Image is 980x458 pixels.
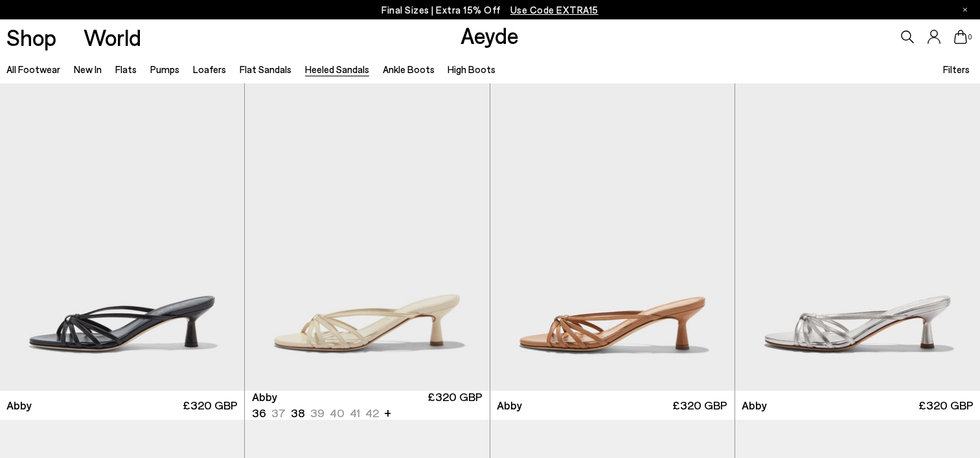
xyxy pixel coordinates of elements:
a: Loafers [193,63,226,75]
a: 6 / 6 1 / 6 2 / 6 3 / 6 4 / 6 5 / 6 6 / 6 1 / 6 Next slide Previous slide [245,83,489,390]
a: New In [74,63,102,75]
a: Abby £320 GBP [735,391,980,420]
img: Abby Leather Mules [735,83,980,390]
a: Flat Sandals [240,63,291,75]
img: Abby Leather Mules [245,83,489,390]
span: Navigate to /collections/ss25-final-sizes [510,4,598,16]
a: Aeyde [461,21,519,49]
img: Abby Leather Mules [489,83,733,390]
span: £320 GBP [672,397,727,413]
span: Abby [742,397,767,413]
img: Abby Leather Mules [490,83,735,390]
span: 0 [967,34,974,41]
a: World [84,26,141,49]
div: 1 / 6 [245,83,489,390]
span: £320 GBP [427,389,483,421]
a: Heeled Sandals [305,63,369,75]
li: + [384,404,391,421]
a: Ankle Boots [383,63,435,75]
a: High Boots [448,63,496,75]
a: Abby 36 37 38 39 40 41 42 + £320 GBP [245,391,489,420]
span: £320 GBP [183,397,238,413]
p: Final Sizes | Extra 15% Off [382,2,598,18]
span: £320 GBP [918,397,974,413]
span: Abby [497,397,522,413]
a: 0 [954,30,967,44]
li: 36 [252,405,266,421]
a: Flats [115,63,137,75]
ul: variant [252,405,375,421]
div: 2 / 6 [489,83,733,390]
li: 38 [291,405,305,421]
a: Shop [6,26,56,49]
a: Abby £320 GBP [490,391,735,420]
span: Abby [6,397,32,413]
span: Abby [252,389,277,405]
span: Filters [943,63,970,75]
a: All Footwear [6,63,60,75]
a: Pumps [150,63,179,75]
